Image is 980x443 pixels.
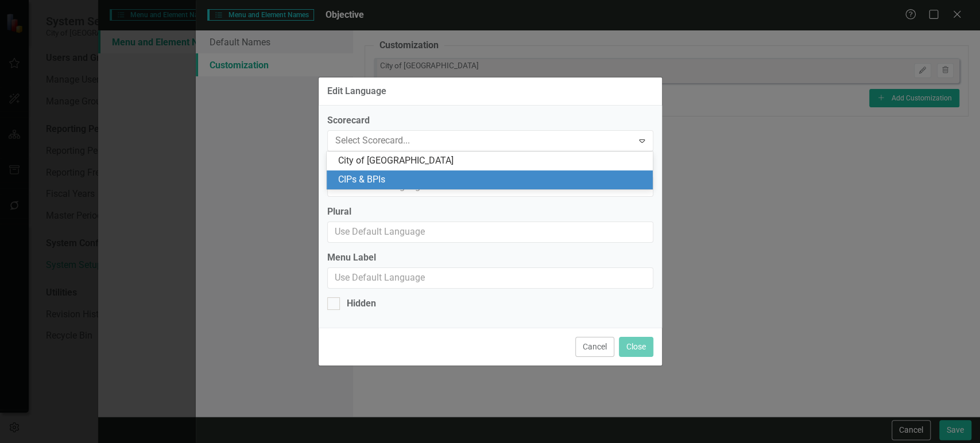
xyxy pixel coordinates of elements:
button: Cancel [575,337,614,357]
div: CIPs & BPIs [338,173,646,186]
label: Scorecard [327,114,653,127]
label: Plural [327,205,653,219]
div: Edit Language [327,86,386,96]
input: Use Default Language [327,267,653,289]
button: Close [619,337,653,357]
input: Use Default Language [327,222,653,243]
div: Hidden [347,297,376,310]
div: City of [GEOGRAPHIC_DATA] [338,154,646,168]
label: Menu Label [327,251,653,265]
